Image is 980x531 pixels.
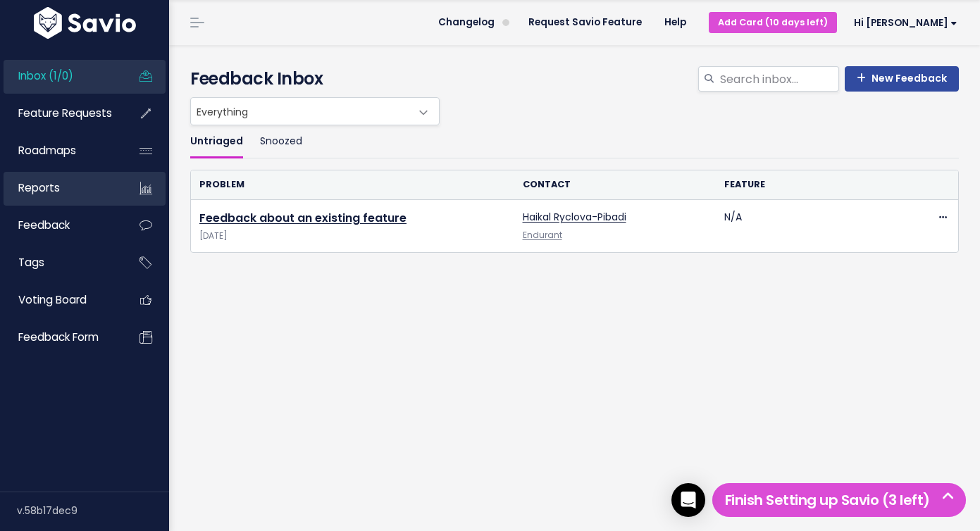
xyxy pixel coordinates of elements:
span: Reports [18,180,60,195]
div: v.58b17dec9 [17,492,169,529]
th: Problem [191,170,514,199]
span: Everything [191,98,411,125]
ul: Filter feature requests [190,125,959,158]
a: Feedback form [4,321,117,354]
a: Untriaged [190,125,243,158]
a: Haikal Ryclova-Pibadi [523,210,626,224]
a: Inbox (1/0) [4,60,117,92]
a: Add Card (10 days left) [709,12,837,32]
a: Request Savio Feature [517,12,653,33]
span: Roadmaps [18,143,76,158]
a: Roadmaps [4,135,117,167]
th: Feature [716,170,918,199]
a: Help [653,12,697,33]
img: logo-white.9d6f32f41409.svg [30,7,139,39]
input: Search inbox... [719,66,839,92]
h5: Finish Setting up Savio (3 left) [719,489,960,511]
td: N/A [716,200,918,253]
span: Changelog [438,18,495,27]
a: Tags [4,246,117,279]
span: Feedback [18,218,70,232]
a: Snoozed [260,125,302,158]
h4: Feedback Inbox [190,66,959,92]
th: Contact [514,170,717,199]
a: Feature Requests [4,97,117,130]
span: Feature Requests [18,106,112,120]
span: Inbox (1/0) [18,68,73,83]
a: Feedback about an existing feature [199,210,407,226]
span: Voting Board [18,292,87,307]
a: Feedback [4,209,117,242]
span: Hi [PERSON_NAME] [854,18,957,28]
a: Hi [PERSON_NAME] [837,12,969,34]
span: Tags [18,255,44,270]
a: Endurant [523,230,562,241]
span: Feedback form [18,330,99,344]
div: Open Intercom Messenger [671,483,705,517]
span: [DATE] [199,229,506,244]
a: New Feedback [845,66,959,92]
a: Reports [4,172,117,204]
a: Voting Board [4,284,117,316]
span: Everything [190,97,440,125]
